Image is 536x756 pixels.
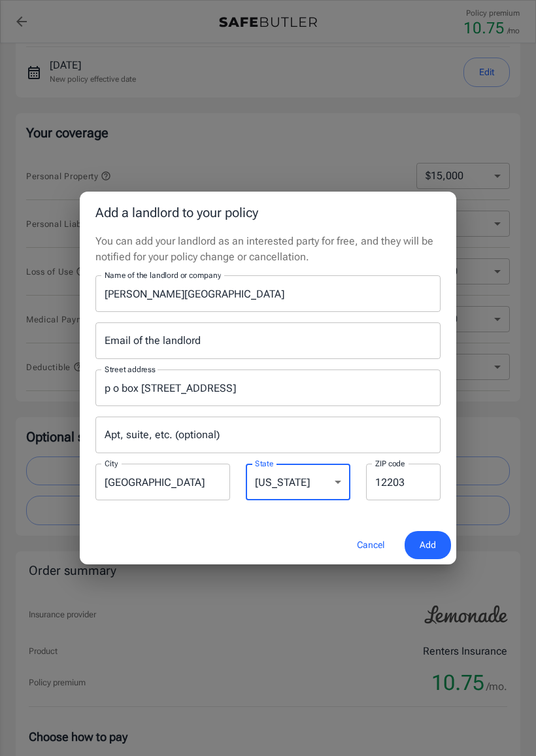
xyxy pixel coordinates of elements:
label: State [255,458,274,469]
button: Cancel [342,531,399,559]
span: Add [420,537,436,553]
h2: Add a landlord to your policy [80,192,456,233]
label: Street address [105,364,156,375]
p: You can add your landlord as an interested party for free, and they will be notified for your pol... [95,233,441,265]
button: Add [405,531,451,559]
label: City [105,458,118,469]
label: ZIP code [375,458,405,469]
label: Name of the landlord or company [105,269,221,281]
